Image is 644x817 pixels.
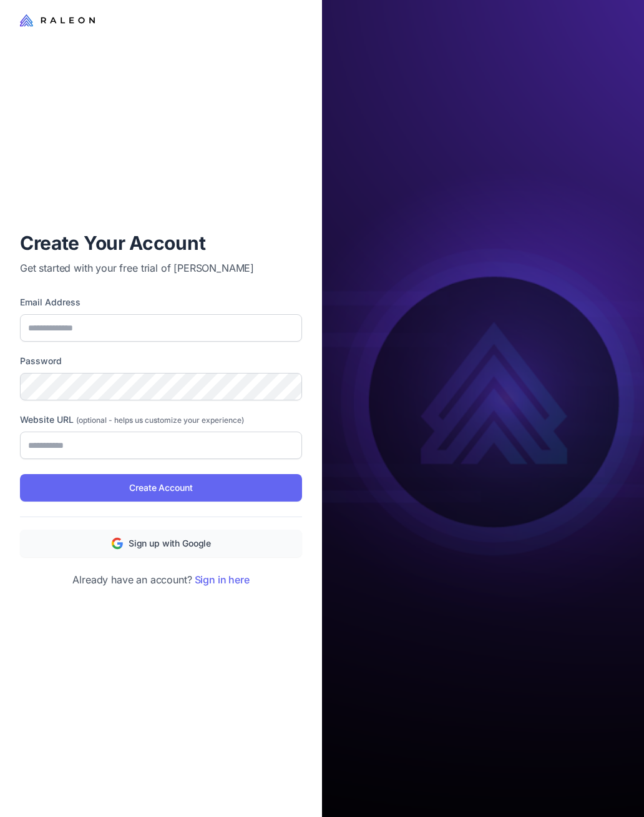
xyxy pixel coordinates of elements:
[20,260,302,275] p: Get started with your free trial of [PERSON_NAME]
[76,415,244,425] span: (optional - helps us customize your experience)
[20,354,302,368] label: Password
[20,530,302,557] button: Sign up with Google
[20,295,302,309] label: Email Address
[20,413,302,427] label: Website URL
[129,537,211,550] span: Sign up with Google
[129,481,192,495] span: Create Account
[20,230,302,255] h1: Create Your Account
[195,573,250,586] a: Sign in here
[20,474,302,502] button: Create Account
[20,572,302,587] p: Already have an account?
